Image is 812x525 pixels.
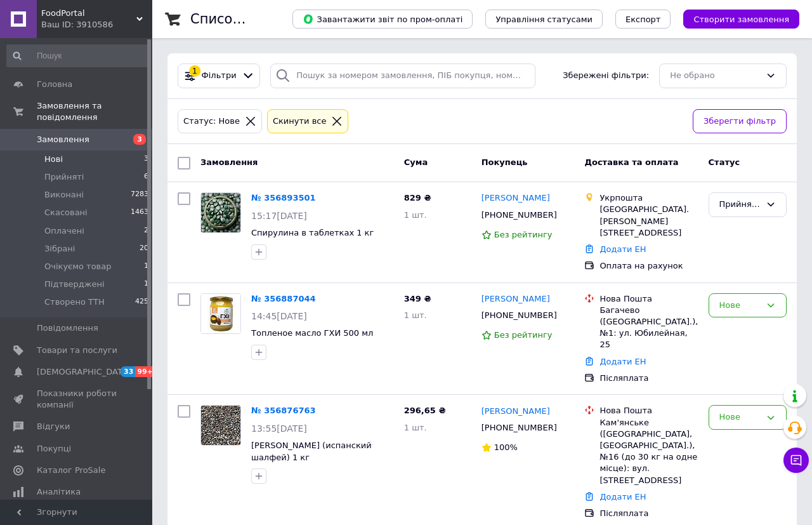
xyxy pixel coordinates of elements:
span: Каталог ProSale [37,465,105,476]
span: Зібрані [44,243,75,255]
button: Завантажити звіт по пром-оплаті [292,10,473,29]
a: Додати ЕН [599,492,646,502]
span: 1 [144,261,148,272]
span: Фільтри [202,70,237,82]
span: 13:55[DATE] [251,423,307,434]
span: Повідомлення [37,322,98,334]
span: Управління статусами [495,15,593,24]
span: Cума [404,157,428,167]
img: Фото товару [201,193,240,232]
div: Оплата на рахунок [599,260,698,272]
a: № 356887044 [251,294,316,303]
div: Нова Пошта [599,405,698,416]
span: [PHONE_NUMBER] [481,423,557,432]
div: Ваш ID: 3910586 [41,19,152,30]
button: Управління статусами [485,10,603,29]
span: Очікуємо товар [44,261,112,272]
a: [PERSON_NAME] (испанский шалфей) 1 кг [251,441,372,462]
input: Пошук за номером замовлення, ПІБ покупця, номером телефону, Email, номером накладної [270,63,535,88]
span: 20 [140,243,148,255]
a: [PERSON_NAME] [481,192,550,204]
a: Спирулина в таблетках 1 кг [251,228,374,237]
span: Скасовані [44,207,88,218]
a: Топленое масло ГХИ 500 мл [251,328,373,338]
span: Товари та послуги [37,345,117,356]
span: [PHONE_NUMBER] [481,310,557,320]
span: 14:45[DATE] [251,311,307,321]
span: 99+ [135,366,156,377]
span: 296,65 ₴ [404,406,446,415]
span: Виконані [44,189,84,201]
a: № 356893501 [251,193,316,203]
span: Аналітика [37,486,81,498]
span: 1 шт. [404,423,427,432]
a: Фото товару [200,293,241,334]
span: Покупці [37,443,71,455]
button: Експорт [615,10,671,29]
button: Створити замовлення [683,10,799,29]
a: № 356876763 [251,406,316,415]
span: Показники роботи компанії [37,388,117,411]
div: Післяплата [599,508,698,519]
span: Завантажити звіт по пром-оплаті [303,13,462,25]
button: Чат з покупцем [783,448,809,473]
div: Укрпошта [599,192,698,204]
div: Не обрано [670,69,761,83]
span: Доставка та оплата [584,157,678,167]
input: Пошук [6,44,150,67]
span: 425 [135,296,148,308]
a: Додати ЕН [599,357,646,366]
span: Створити замовлення [693,15,789,24]
span: Підтверджені [44,279,105,290]
img: Фото товару [201,406,240,445]
img: Фото товару [201,294,240,333]
span: Створено ТТН [44,296,105,308]
span: 1 шт. [404,210,427,220]
span: 1463 [131,207,148,218]
span: 2 [144,225,148,237]
div: Кам'янське ([GEOGRAPHIC_DATA], [GEOGRAPHIC_DATA].), №16 (до 30 кг на одне місце): вул. [STREET_AD... [599,417,698,486]
span: Без рейтингу [494,330,553,340]
div: [GEOGRAPHIC_DATA]. [PERSON_NAME][STREET_ADDRESS] [599,204,698,239]
span: 15:17[DATE] [251,211,307,221]
a: Фото товару [200,192,241,233]
span: Нові [44,154,63,165]
span: [PHONE_NUMBER] [481,210,557,220]
div: Нова Пошта [599,293,698,305]
span: FoodPortal [41,8,136,19]
span: 349 ₴ [404,294,431,303]
div: Статус: Нове [181,115,242,128]
div: Нове [719,411,761,424]
a: Фото товару [200,405,241,446]
div: Прийнято [719,198,761,211]
button: Зберегти фільтр [693,109,787,134]
div: 1 [189,65,200,77]
span: Головна [37,79,72,90]
a: [PERSON_NAME] [481,293,550,305]
span: Замовлення та повідомлення [37,100,152,123]
span: Без рейтингу [494,230,553,239]
span: 100% [494,442,518,452]
span: Статус [709,157,740,167]
a: [PERSON_NAME] [481,406,550,418]
span: 829 ₴ [404,193,431,203]
span: 1 шт. [404,310,427,320]
a: Створити замовлення [671,14,799,23]
div: Багачево ([GEOGRAPHIC_DATA].), №1: ул. Юбилейная, 25 [599,305,698,351]
h1: Список замовлень [190,11,319,27]
span: Покупець [481,157,528,167]
span: 6 [144,171,148,183]
span: Прийняті [44,171,84,183]
span: 33 [121,366,135,377]
span: 3 [133,134,146,145]
span: 1 [144,279,148,290]
span: 3 [144,154,148,165]
span: Оплачені [44,225,84,237]
div: Cкинути все [270,115,329,128]
a: Додати ЕН [599,244,646,254]
span: Відгуки [37,421,70,432]
span: [DEMOGRAPHIC_DATA] [37,366,131,378]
